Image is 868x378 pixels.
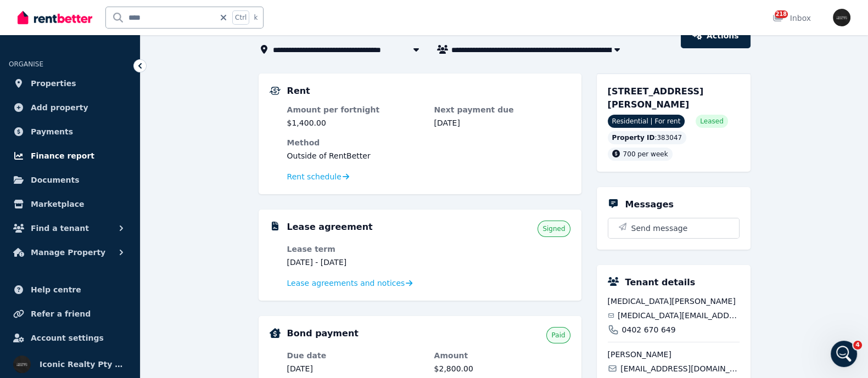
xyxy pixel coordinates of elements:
[164,179,202,190] div: thank you
[172,4,193,25] button: Home
[287,327,359,340] h5: Bond payment
[9,72,180,117] div: Thanks for your patience. We have ended the tenancy now for this property
[31,331,104,345] span: Account settings
[18,212,171,233] div: No worries. If you need anything further, just reach back out.🙂
[9,60,43,68] span: ORGANISE
[9,36,180,70] div: Thank you. Let me pass this on to the team and will get back to you
[31,307,91,320] span: Refer a friend
[608,115,685,128] span: Residential | For rent
[155,172,211,196] div: thank you
[270,87,281,95] img: Rental Payments
[9,72,211,119] div: Rochelle says…
[831,341,857,367] iframe: Intercom live chat
[20,260,151,273] div: Rate your conversation
[18,9,92,26] img: RentBetter
[31,246,105,259] span: Manage Property
[31,77,76,90] span: Properties
[9,172,211,205] div: Iconic says…
[7,4,28,25] button: go back
[52,294,61,303] button: Upload attachment
[9,118,180,163] div: Let me know if you have any other questions, I'd be happy to help further. If not, I'll go ahead ...
[608,218,739,238] button: Send message
[9,169,131,191] a: Documents
[35,294,43,303] button: Gif picker
[9,205,180,240] div: No worries. If you need anything further, just reach back out.🙂
[622,324,676,335] span: 0402 670 649
[9,241,131,263] button: Manage Property
[31,173,80,187] span: Documents
[193,4,212,24] div: Close
[853,341,862,349] span: 4
[9,97,131,119] a: Add property
[833,9,850,26] img: Iconic Realty Pty Ltd
[9,217,131,239] button: Find a tenant
[434,104,570,115] dt: Next payment due
[270,328,281,338] img: Bond Details
[434,117,570,128] dd: [DATE]
[287,171,341,182] span: Rent schedule
[31,283,81,296] span: Help centre
[287,278,405,289] span: Lease agreements and notices
[287,278,413,289] a: Lease agreements and notices
[434,363,570,374] dd: $2,800.00
[18,125,171,157] div: Let me know if you have any other questions, I'd be happy to help further. If not, I'll go ahead ...
[287,363,423,374] dd: [DATE]
[232,10,249,25] span: Ctrl
[631,223,688,234] span: Send message
[287,104,423,115] dt: Amount per fortnight
[9,193,131,215] a: Marketplace
[542,224,565,233] span: Signed
[53,5,145,14] h1: The RentBetter Team
[9,36,211,71] div: Rochelle says…
[9,303,131,325] a: Refer a friend
[9,249,211,326] div: The RentBetter Team says…
[434,350,570,361] dt: Amount
[40,358,127,371] span: Iconic Realty Pty Ltd
[287,244,423,255] dt: Lease term
[9,3,211,36] div: Iconic says…
[700,117,723,126] span: Leased
[31,198,84,211] span: Marketplace
[9,121,131,143] a: Payments
[620,363,739,374] span: [EMAIL_ADDRESS][DOMAIN_NAME]
[31,149,94,162] span: Finance report
[31,125,73,138] span: Payments
[681,23,750,48] a: Actions
[254,13,257,22] span: k
[287,257,423,268] dd: [DATE] - [DATE]
[287,84,310,98] h5: Rent
[9,271,210,290] textarea: Message…
[608,86,704,110] span: [STREET_ADDRESS][PERSON_NAME]
[18,78,171,111] div: Thanks for your patience. We have ended the tenancy now for this property
[623,150,668,158] span: 700 per week
[31,6,49,24] img: Profile image for The RentBetter Team
[287,350,423,361] dt: Due date
[775,10,788,18] span: 218
[625,198,674,211] h5: Messages
[9,205,211,249] div: Rochelle says…
[608,131,687,144] div: : 383047
[772,13,811,24] div: Inbox
[608,349,740,360] span: [PERSON_NAME]
[618,310,740,321] span: [MEDICAL_DATA][EMAIL_ADDRESS][DOMAIN_NAME]
[9,279,131,301] a: Help centre
[53,14,137,25] p: The team can also help
[9,327,131,349] a: Account settings
[551,331,565,340] span: Paid
[9,72,131,94] a: Properties
[625,276,696,289] h5: Tenant details
[287,221,373,234] h5: Lease agreement
[287,171,350,182] a: Rent schedule
[612,133,655,142] span: Property ID
[17,294,26,303] button: Emoji picker
[9,118,211,172] div: Rochelle says…
[9,145,131,167] a: Finance report
[31,101,88,114] span: Add property
[18,42,171,64] div: Thank you. Let me pass this on to the team and will get back to you
[608,296,740,307] span: [MEDICAL_DATA][PERSON_NAME]
[188,290,206,307] button: Send a message…
[31,222,89,235] span: Find a tenant
[287,117,423,128] dd: $1,400.00
[13,356,31,373] img: Iconic Realty Pty Ltd
[287,150,570,161] dd: Outside of RentBetter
